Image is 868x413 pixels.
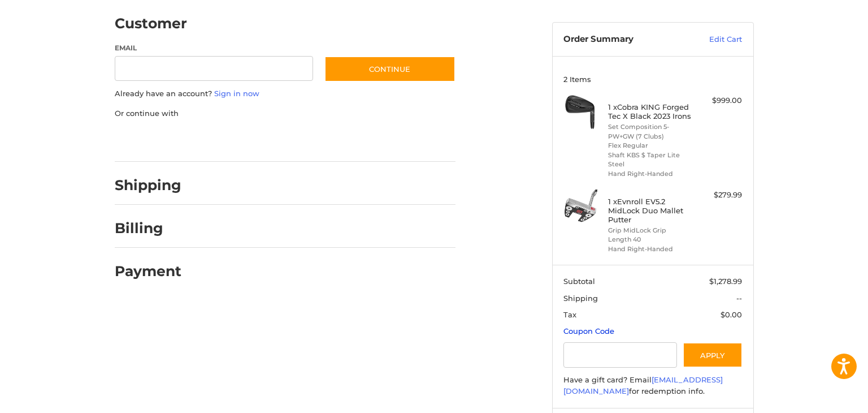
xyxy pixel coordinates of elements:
span: $1,278.99 [709,277,742,286]
button: Apply [683,342,743,368]
h4: 1 x Cobra KING Forged Tec X Black 2023 Irons [608,102,695,121]
iframe: PayPal-paylater [207,130,292,150]
span: -- [736,294,742,303]
label: Email [115,43,314,53]
h3: 2 Items [563,75,742,84]
span: Shipping [563,294,598,303]
li: Flex Regular [608,141,695,150]
h2: Customer [115,15,187,32]
p: Already have an account? [115,88,455,100]
h2: Shipping [115,177,181,194]
span: Subtotal [563,277,595,286]
iframe: PayPal-venmo [302,130,387,150]
li: Grip MidLock Grip [608,226,695,235]
li: Length 40 [608,235,695,244]
h2: Payment [115,263,181,280]
h2: Billing [115,220,181,237]
h3: Order Summary [563,34,685,45]
a: Edit Cart [685,34,742,45]
li: Hand Right-Handed [608,169,695,179]
a: Sign in now [214,89,259,98]
h4: 1 x Evnroll EV5.2 MidLock Duo Mallet Putter [608,197,695,225]
li: Hand Right-Handed [608,244,695,254]
a: Coupon Code [563,326,614,335]
span: Tax [563,310,576,319]
div: Have a gift card? Email for redemption info. [563,375,742,397]
p: Or continue with [115,108,455,119]
a: [EMAIL_ADDRESS][DOMAIN_NAME] [563,375,723,395]
iframe: PayPal-paypal [111,130,196,150]
input: Gift Certificate or Coupon Code [563,342,677,368]
li: Shaft KBS $ Taper Lite Steel [608,150,695,169]
button: Continue [324,56,455,82]
li: Set Composition 5-PW+GW (7 Clubs) [608,122,695,141]
span: $0.00 [721,310,742,319]
div: $999.00 [697,95,742,106]
div: $279.99 [697,190,742,201]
